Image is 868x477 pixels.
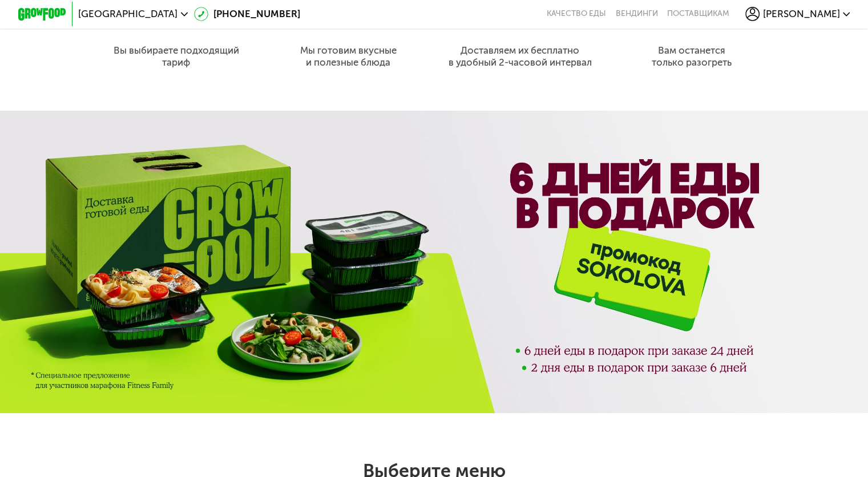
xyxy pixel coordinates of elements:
div: поставщикам [667,9,729,19]
span: [PERSON_NAME] [762,9,839,19]
a: Качество еды [547,9,606,19]
div: Вы выбираете подходящий тариф [96,45,256,68]
a: [PHONE_NUMBER] [194,7,300,21]
div: Мы готовим вкусные и полезные блюда [268,45,428,68]
div: Доставляем их бесплатно в удобный 2-часовой интервал [440,45,600,68]
span: [GEOGRAPHIC_DATA] [78,9,177,19]
div: Вам останется только разогреть [612,45,772,68]
a: Вендинги [615,9,657,19]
